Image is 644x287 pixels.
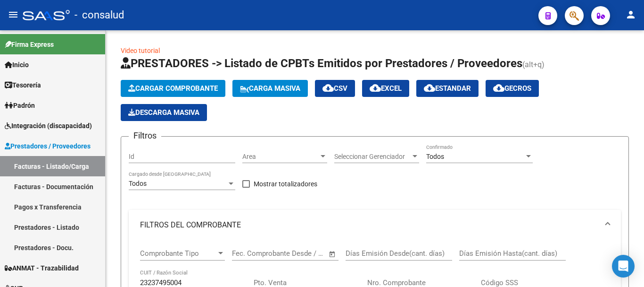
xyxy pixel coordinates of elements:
h3: Filtros [129,129,161,142]
span: CSV [322,84,347,93]
button: Carga Masiva [232,80,308,97]
div: Open Intercom Messenger [612,255,635,278]
span: Firma Express [5,39,54,50]
span: Inicio [5,60,29,70]
button: Estandar [416,80,479,97]
span: (alt+q) [522,60,545,69]
span: Carga Masiva [240,84,300,93]
mat-icon: cloud_download [493,82,504,94]
span: Todos [129,180,147,187]
a: Video tutorial [121,47,160,54]
button: Gecros [486,80,539,97]
button: Cargar Comprobante [121,80,225,97]
span: Area [242,153,319,161]
span: - consalud [74,5,124,26]
mat-icon: cloud_download [370,82,381,94]
span: ANMAT - Trazabilidad [5,263,79,273]
span: PRESTADORES -> Listado de CPBTs Emitidos por Prestadores / Proveedores [121,57,522,70]
span: Comprobante Tipo [140,249,216,258]
mat-icon: cloud_download [322,82,334,94]
span: Estandar [424,84,471,93]
button: EXCEL [362,80,409,97]
mat-icon: cloud_download [424,82,435,94]
span: Integración (discapacidad) [5,121,92,131]
button: Open calendar [327,249,338,260]
input: Fecha fin [279,249,324,258]
button: Descarga Masiva [121,104,207,121]
span: Cargar Comprobante [128,84,218,93]
span: Descarga Masiva [128,108,199,117]
span: EXCEL [370,84,402,93]
mat-icon: person [625,9,636,20]
span: Padrón [5,100,35,111]
input: Fecha inicio [232,249,270,258]
mat-icon: menu [8,9,19,20]
span: Todos [426,153,444,160]
span: Prestadores / Proveedores [5,141,91,151]
span: Seleccionar Gerenciador [334,153,411,161]
span: Tesorería [5,80,41,90]
app-download-masive: Descarga masiva de comprobantes (adjuntos) [121,104,207,121]
span: Gecros [493,84,531,93]
button: CSV [315,80,355,97]
mat-expansion-panel-header: FILTROS DEL COMPROBANTE [129,210,621,240]
span: Mostrar totalizadores [254,178,317,190]
mat-panel-title: FILTROS DEL COMPROBANTE [140,220,598,230]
